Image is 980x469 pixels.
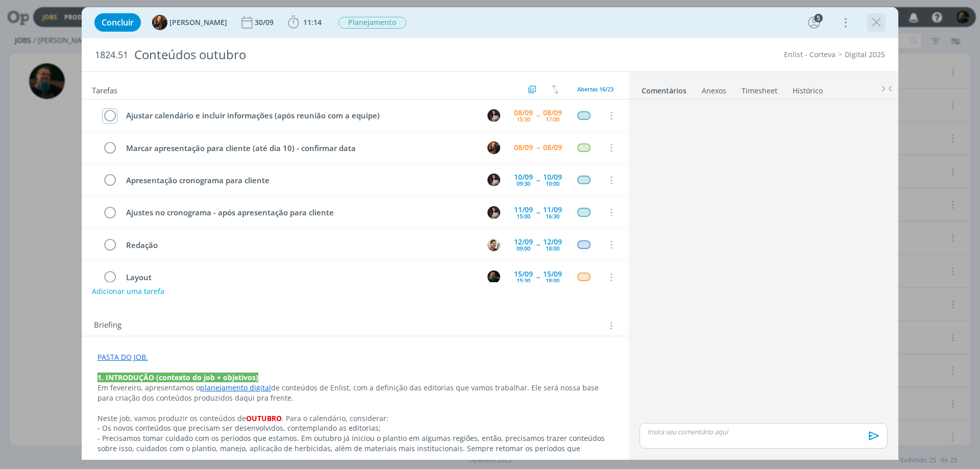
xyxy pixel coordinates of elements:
button: C [486,108,501,123]
img: T [487,141,500,154]
img: C [487,206,500,219]
button: M [486,269,501,285]
div: 08/09 [514,144,533,151]
div: 15:00 [517,213,530,219]
div: 08/09 [514,109,533,116]
span: . Para o calendário, considerar: [282,413,388,423]
div: Redação [121,239,478,252]
span: Concluir [102,18,134,27]
div: 15:30 [517,278,530,283]
div: Anexos [702,86,726,96]
button: C [486,172,501,188]
button: T [486,140,501,155]
img: T [152,15,167,30]
div: 17:00 [546,116,559,122]
button: Planejamento [338,16,407,29]
button: 5 [806,14,822,31]
span: Abertas 16/23 [577,85,614,93]
span: -- [536,112,540,119]
span: Planejamento [338,17,406,29]
span: [PERSON_NAME] [169,19,227,26]
div: dialog [82,7,898,460]
a: PASTA DO JOB. [97,352,148,362]
span: -- [536,274,540,281]
div: 09:30 [517,181,530,186]
button: Concluir [94,13,141,32]
div: Ajustes no cronograma - após apresentação para cliente [121,206,478,219]
strong: OUTUBRO [246,413,282,423]
span: -- [536,144,540,151]
a: Histórico [792,81,823,96]
div: 08/09 [543,144,562,151]
div: Layout [121,271,478,284]
button: Adicionar uma tarefa [91,282,165,301]
div: 11/09 [543,206,562,213]
a: Enlist - Corteva [784,50,836,59]
div: 15/09 [514,270,533,278]
div: 09:00 [517,245,530,251]
div: 12/09 [543,238,562,245]
div: 08/09 [543,109,562,116]
img: G [487,238,500,251]
a: Digital 2025 [845,50,885,59]
span: -- [536,241,540,248]
span: -- [536,177,540,184]
div: 10/09 [514,174,533,181]
span: Tarefas [92,83,117,95]
img: M [487,270,500,283]
div: 30/09 [255,19,276,26]
div: 18:00 [546,245,559,251]
button: 11:14 [285,14,324,31]
div: Ajustar calendário e incluir informações (após reunião com a equipe) [121,109,478,122]
div: Apresentação cronograma para cliente [121,174,478,187]
span: de conteúdos de Enlist, com a definição das editorias que vamos trabalhar. Ele será nossa base pa... [97,383,601,403]
span: Neste job, vamos produzir os conteúdos de [97,413,246,423]
div: 16:30 [546,213,559,219]
a: Timesheet [741,81,778,96]
a: Comentários [641,81,687,96]
div: Marcar apresentação para cliente (até dia 10) - confirmar data [121,142,478,155]
div: Conteúdos outubro [130,42,552,67]
span: 11:14 [303,17,322,27]
div: 11/09 [514,206,533,213]
span: Briefing [94,319,121,332]
button: C [486,205,501,220]
button: G [486,237,501,252]
div: 5 [814,14,823,22]
strong: 1. INTRODUÇÃO (contexto do job + objetivos) [97,373,258,382]
img: C [487,174,500,186]
div: 10:00 [546,181,559,186]
span: -- [536,209,540,216]
div: 10/09 [543,174,562,181]
div: 15/09 [543,270,562,278]
div: 18:00 [546,278,559,283]
img: arrow-down-up.svg [552,85,559,94]
img: C [487,109,500,122]
div: 15:30 [517,116,530,122]
a: planejamento digital [200,383,271,392]
span: 1824.51 [95,50,128,61]
p: - Os novos conteúdos que precisam ser desenvolvidos, contemplando as editorias; [97,423,613,433]
span: Em fevereiro, apresentamos o [97,383,200,392]
div: 12/09 [514,238,533,245]
button: T[PERSON_NAME] [152,15,227,30]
